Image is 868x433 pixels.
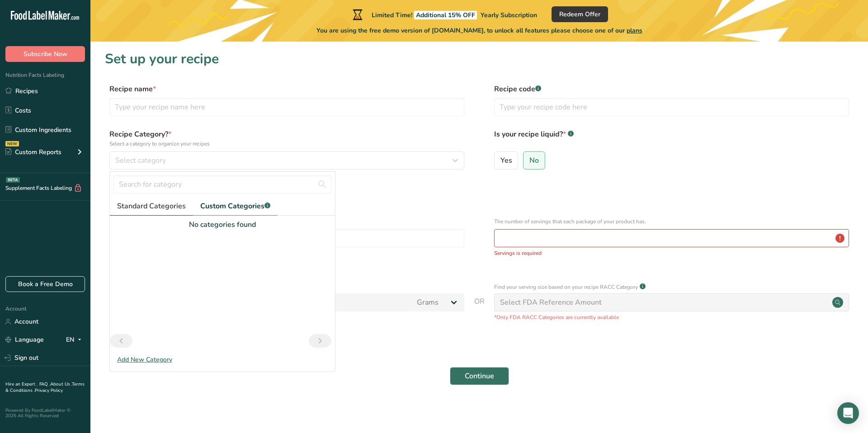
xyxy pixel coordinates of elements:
button: Subscribe Now [5,46,85,62]
label: Is your recipe liquid? [494,129,849,148]
p: Servings is required [494,249,849,257]
h1: Set up your recipe [105,49,854,69]
input: Type your recipe code here [494,98,849,116]
a: Privacy Policy [35,387,63,394]
button: Continue [450,367,509,385]
div: NEW [5,141,19,146]
span: Redeem Offer [559,9,600,19]
div: BETA [6,177,20,183]
div: Add New Category [110,355,335,364]
a: Next page [309,334,331,348]
div: No categories found [110,219,335,230]
p: *Only FDA RACC Categories are currently available [494,313,849,321]
span: Subscribe Now [24,49,67,59]
label: Recipe name [109,84,464,94]
span: Continue [465,371,494,381]
div: Custom Reports [5,147,61,157]
span: Yearly Subscription [481,11,537,19]
span: No [529,156,539,165]
input: Search for category [113,175,331,193]
span: You are using the free demo version of [DOMAIN_NAME], to unlock all features please choose one of... [316,26,642,35]
a: Previous page [110,334,132,348]
a: About Us . [50,381,72,387]
p: The number of servings that each package of your product has. [494,217,849,226]
button: Select category [109,151,464,169]
span: Additional 15% OFF [414,11,477,19]
div: Select FDA Reference Amount [500,297,602,308]
label: Recipe code [494,84,849,94]
span: OR [474,296,485,321]
div: Limited Time! [351,9,537,20]
span: Custom Categories [200,201,270,212]
input: Type your recipe name here [109,98,464,116]
a: Language [5,332,44,348]
span: Yes [500,156,512,165]
span: plans [627,26,642,35]
p: Select a category to organize your recipes [109,140,464,148]
div: Open Intercom Messenger [837,402,859,424]
button: Redeem Offer [552,6,608,22]
a: Terms & Conditions . [5,381,85,394]
a: FAQ . [39,381,50,387]
a: Book a Free Demo [5,276,85,292]
a: Hire an Expert . [5,381,38,387]
label: Recipe Category? [109,129,464,148]
div: EN [66,334,85,345]
span: Select category [115,155,166,166]
span: Standard Categories [117,201,186,212]
p: Find your serving size based on your recipe RACC Category [494,283,638,291]
div: Powered By FoodLabelMaker © 2025 All Rights Reserved [5,408,85,419]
